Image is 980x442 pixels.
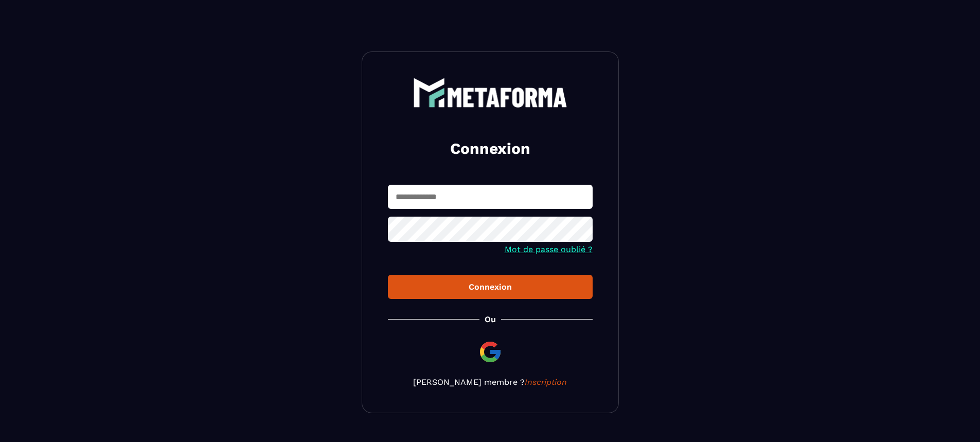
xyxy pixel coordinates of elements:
[413,78,567,108] img: logo
[400,138,580,159] h2: Connexion
[388,275,593,299] button: Connexion
[505,244,593,254] a: Mot de passe oublié ?
[388,78,593,108] a: logo
[396,282,584,292] div: Connexion
[485,314,496,324] p: Ou
[388,377,593,387] p: [PERSON_NAME] membre ?
[478,340,503,364] img: google
[525,377,567,387] a: Inscription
